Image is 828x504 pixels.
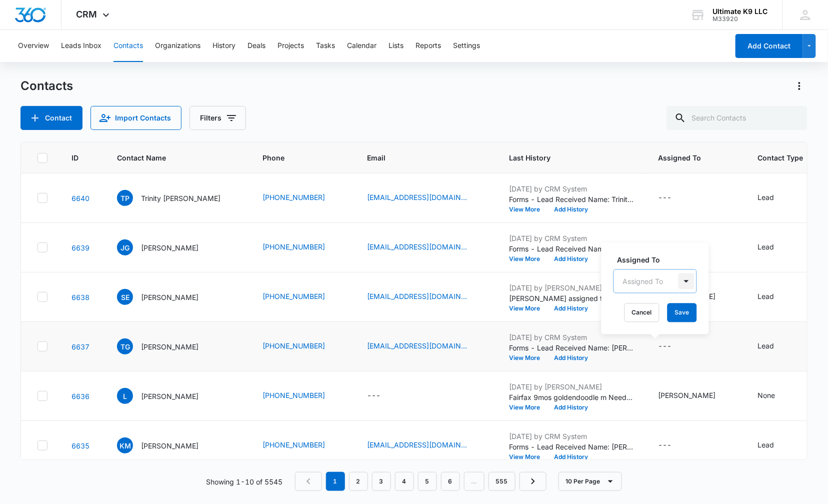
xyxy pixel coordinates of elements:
a: Navigate to contact details page for Jocelyn Ginn [71,243,89,252]
button: View More [509,256,547,262]
a: Next Page [519,472,546,491]
p: [PERSON_NAME] [141,391,198,401]
button: History [212,30,235,62]
div: Contact Name - Kalista Maria West - Select to Edit Field [117,437,216,453]
div: Phone - (256) 275-1199 - Select to Edit Field [262,241,343,253]
button: Calendar [347,30,376,62]
div: Contact Name - Trinity Portee - Select to Edit Field [117,190,238,206]
span: Email [367,152,470,163]
button: Actions [791,78,807,94]
a: Page 4 [395,472,414,491]
a: [EMAIL_ADDRESS][DOMAIN_NAME] [367,291,467,301]
button: Add History [547,404,595,410]
div: Phone - (469) 337-5898 - Select to Edit Field [262,390,343,402]
p: [PERSON_NAME] [141,292,198,302]
div: Lead [757,192,774,202]
a: [PHONE_NUMBER] [262,439,325,450]
em: 1 [326,472,345,491]
button: Overview [18,30,49,62]
div: Contact Type - None - Select to Edit Field [757,390,793,402]
button: Settings [453,30,480,62]
div: Contact Type - Lead - Select to Edit Field [757,241,792,253]
div: Contact Type - Lead - Select to Edit Field [757,340,792,352]
a: [PHONE_NUMBER] [262,192,325,202]
div: Assigned To - - Select to Edit Field [658,241,689,253]
label: Assigned To [617,255,701,265]
span: TP [117,190,133,206]
button: Import Contacts [90,106,181,130]
button: Projects [277,30,304,62]
div: Phone - (808) 286-8822 - Select to Edit Field [262,340,343,352]
button: Add History [547,206,595,212]
a: Page 6 [441,472,460,491]
p: [PERSON_NAME] [141,242,198,253]
button: Add History [547,256,595,262]
p: Fairfax 9mos goldendoodle m Needs demo [DATE], wants b&amp;T this week, work trip [DATE] [509,392,634,402]
button: View More [509,305,547,311]
button: Add History [547,355,595,361]
p: [DATE] by CRM System [509,233,634,243]
div: Email - stephanieevans1112@yahoo.com - Select to Edit Field [367,291,485,303]
span: SE [117,289,133,305]
div: --- [658,241,671,253]
div: --- [367,390,380,402]
span: L [117,388,133,404]
a: Navigate to contact details page for Trinity Portee [71,194,89,202]
div: Contact Type - Lead - Select to Edit Field [757,192,792,204]
div: Lead [757,340,774,351]
div: Email - kaliwest1118@gmail.com - Select to Edit Field [367,439,485,451]
div: Email - - Select to Edit Field [367,390,398,402]
button: Reports [415,30,441,62]
span: TG [117,338,133,354]
a: [EMAIL_ADDRESS][DOMAIN_NAME] [367,241,467,252]
div: account id [713,15,768,22]
h1: Contacts [20,78,73,93]
p: [PERSON_NAME] assigned to contact. [509,293,634,303]
button: Add History [547,305,595,311]
div: Assigned To - - Select to Edit Field [658,439,689,451]
div: Contact Type - Lead - Select to Edit Field [757,439,792,451]
div: Email - porteetrinity@gmail.com - Select to Edit Field [367,192,485,204]
div: Phone - (240) 970-3542 - Select to Edit Field [262,192,343,204]
p: Showing 1-10 of 5545 [206,476,283,487]
nav: Pagination [295,472,546,491]
p: Forms - Lead Received Name: Trinity [PERSON_NAME] Email: [EMAIL_ADDRESS][DOMAIN_NAME] Phone: [PHO... [509,194,634,204]
button: Contacts [113,30,143,62]
a: [EMAIL_ADDRESS][DOMAIN_NAME] [367,192,467,202]
button: View More [509,404,547,410]
a: Navigate to contact details page for Lisa [71,392,89,400]
div: --- [658,439,671,451]
p: [DATE] by CRM System [509,431,634,441]
button: View More [509,355,547,361]
div: Contact Name - Lisa - Select to Edit Field [117,388,216,404]
span: KM [117,437,133,453]
a: Navigate to contact details page for Stephanie Evans [71,293,89,301]
div: account name [713,7,768,15]
a: Page 2 [349,472,368,491]
div: Phone - (719) 480-4469 - Select to Edit Field [262,439,343,451]
input: Search Contacts [666,106,807,130]
div: Assigned To - - Select to Edit Field [658,340,689,352]
div: Phone - (229) 834-2354 - Select to Edit Field [262,291,343,303]
p: Trinity [PERSON_NAME] [141,193,220,203]
div: None [757,390,775,400]
button: Tasks [316,30,335,62]
span: Last History [509,152,619,163]
a: Navigate to contact details page for Kalista Maria West [71,441,89,450]
div: Lead [757,241,774,252]
span: Contact Type [757,152,803,163]
div: Contact Name - Jocelyn Ginn - Select to Edit Field [117,239,216,255]
span: JG [117,239,133,255]
div: Assigned To - - Select to Edit Field [658,192,689,204]
button: 10 Per Page [558,472,622,491]
button: Filters [189,106,246,130]
span: Phone [262,152,328,163]
div: --- [658,340,671,352]
button: Save [667,303,697,322]
button: Organizations [155,30,200,62]
button: Deals [247,30,265,62]
p: [DATE] by [PERSON_NAME] [509,381,634,392]
button: View More [509,206,547,212]
p: Forms - Lead Received Name: [PERSON_NAME] Email: [PERSON_NAME][EMAIL_ADDRESS][DOMAIN_NAME] Phone:... [509,342,634,353]
a: [PHONE_NUMBER] [262,241,325,252]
